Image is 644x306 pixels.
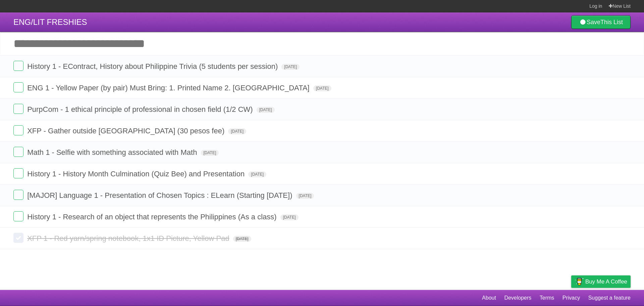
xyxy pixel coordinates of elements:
span: [MAJOR] Language 1 - Presentation of Chosen Topics : ELearn (Starting [DATE]) [27,191,294,200]
img: Buy me a coffee [575,276,584,287]
span: [DATE] [228,128,246,134]
span: [DATE] [248,171,266,177]
a: Buy me a coffee [571,275,631,288]
span: [DATE] [257,107,275,113]
label: Done [13,211,23,221]
a: SaveThis List [571,15,631,29]
span: [DATE] [280,214,299,220]
span: History 1 - Research of an object that represents the Philippines (As a class) [27,213,278,221]
span: ENG/LIT FRESHIES [13,17,87,27]
span: XFP 1 - Red yarn/spring notebook, 1x1 ID Picture, Yellow Pad [27,234,231,243]
span: XFP - Gather outside [GEOGRAPHIC_DATA] (30 pesos fee) [27,127,226,135]
span: PurpCom - 1 ethical principle of professional in chosen field (1/2 CW) [27,105,255,114]
span: Buy me a coffee [585,276,627,288]
label: Done [13,82,23,92]
b: This List [600,19,623,26]
span: [DATE] [313,85,331,91]
span: [DATE] [281,64,300,70]
label: Done [13,125,23,135]
span: [DATE] [296,193,314,199]
a: Terms [540,292,554,304]
a: Suggest a feature [588,292,631,304]
label: Done [13,147,23,157]
label: Done [13,168,23,178]
label: Done [13,233,23,243]
label: Done [13,190,23,200]
span: History 1 - History Month Culmination (Quiz Bee) and Presentation [27,170,246,178]
label: Done [13,104,23,114]
span: ENG 1 - Yellow Paper (by pair) Must Bring: 1. Printed Name 2. [GEOGRAPHIC_DATA] [27,84,311,92]
span: Math 1 - Selfie with something associated with Math [27,148,199,157]
span: History 1 - EContract, History about Philippine Trivia (5 students per session) [27,62,279,71]
label: Done [13,61,23,71]
a: Privacy [562,292,580,304]
span: [DATE] [233,236,251,242]
a: Developers [504,292,531,304]
a: About [482,292,496,304]
span: [DATE] [201,150,219,156]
